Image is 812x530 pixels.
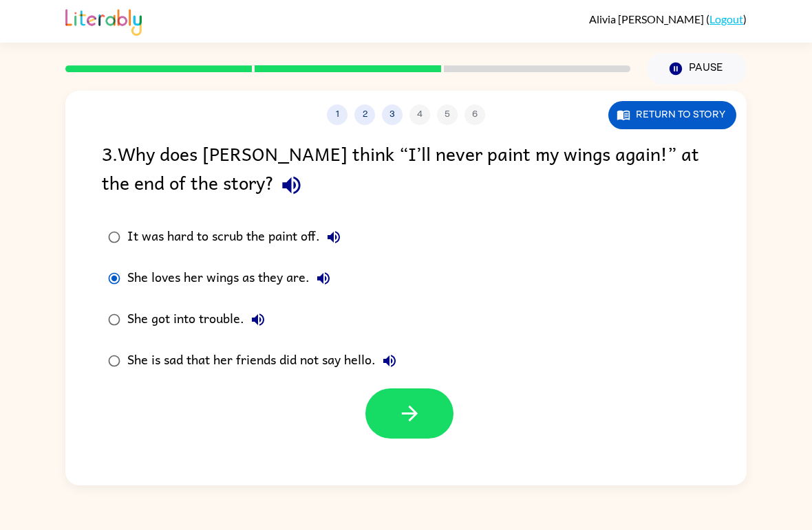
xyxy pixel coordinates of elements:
div: She is sad that her friends did not say hello. [127,347,403,375]
div: 3 . Why does [PERSON_NAME] think “I’ll never paint my wings again!” at the end of the story? [102,139,710,203]
a: Logout [709,12,743,25]
div: She loves her wings as they are. [127,265,337,292]
button: Return to story [608,101,736,129]
button: 3 [382,104,403,125]
button: She is sad that her friends did not say hello. [376,347,403,375]
div: She got into trouble. [127,306,272,333]
button: Pause [647,53,747,85]
button: She got into trouble. [244,306,272,333]
div: It was hard to scrub the paint off. [127,223,348,251]
button: She loves her wings as they are. [310,265,337,292]
button: 1 [327,104,348,125]
div: ( ) [589,12,747,25]
span: Alivia [PERSON_NAME] [589,12,706,25]
button: 2 [354,104,375,125]
button: It was hard to scrub the paint off. [320,223,348,251]
img: Literably [65,5,142,36]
